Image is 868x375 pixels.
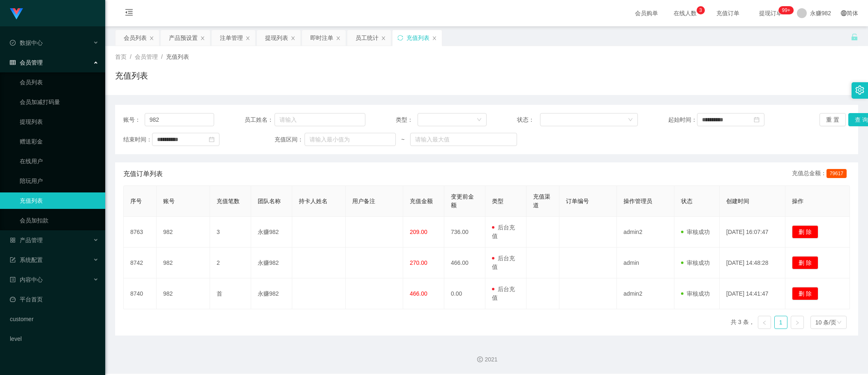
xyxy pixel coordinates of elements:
i: 图标: close [336,36,341,41]
td: admin [617,248,674,278]
td: admin2 [617,217,674,248]
i: 图标: close [381,36,386,41]
span: 序号 [130,198,142,204]
sup: 263 [778,6,793,14]
input: 请输入 [145,113,214,126]
input: 请输入 [275,113,366,126]
span: 员工姓名： [245,116,275,124]
i: 图标: left [762,320,767,325]
td: admin2 [617,278,674,309]
span: 79617 [826,169,847,178]
span: 466.00 [410,290,427,297]
span: 会员管理 [135,53,158,60]
i: 图标: calendar [209,137,215,142]
span: 在线人数 [669,10,701,16]
span: 充值渠道 [533,193,550,208]
td: 永赚982 [251,248,292,278]
span: 类型 [492,198,503,204]
i: 图标: profile [10,277,16,282]
li: 下一页 [791,316,804,329]
i: 图标: appstore-o [10,237,16,243]
span: 会员管理 [10,59,43,66]
span: 状态 [681,198,693,204]
span: 后台充值 [492,286,515,301]
td: 永赚982 [251,217,292,248]
td: 466.00 [444,248,485,278]
span: 充值订单列表 [123,169,163,179]
div: 2021 [112,355,861,364]
a: 会员列表 [20,74,99,90]
td: 8742 [124,248,157,278]
td: [DATE] 14:48:28 [720,248,785,278]
td: [DATE] 14:41:47 [720,278,785,309]
td: 8763 [124,217,157,248]
div: 提现列表 [265,30,288,46]
a: 会员加减打码量 [20,94,99,110]
div: 产品预设置 [169,30,198,46]
span: 操作 [792,198,803,204]
span: ~ [396,135,410,144]
a: 在线用户 [20,153,99,169]
span: 后台充值 [492,224,515,239]
i: 图标: down [628,117,633,123]
span: 首页 [115,53,127,60]
i: 图标: right [795,320,800,325]
td: 982 [157,217,210,248]
i: 图标: global [841,10,847,16]
span: 充值笔数 [217,198,240,204]
span: 系统配置 [10,257,43,263]
td: 3 [210,217,251,248]
div: 即时注单 [310,30,333,46]
a: level [10,331,99,347]
i: 图标: copyright [477,356,483,362]
div: 10 条/页 [815,316,836,329]
span: 充值区间： [275,135,305,144]
td: 736.00 [444,217,485,248]
i: 图标: close [291,36,295,41]
i: 图标: check-circle-o [10,40,16,46]
a: 图标: dashboard平台首页 [10,291,99,308]
button: 删 除 [792,225,818,238]
td: 首 [210,278,251,309]
i: 图标: form [10,257,16,263]
span: 后台充值 [492,255,515,270]
span: 订单编号 [566,198,589,204]
div: 员工统计 [356,30,379,46]
span: 操作管理员 [623,198,652,204]
i: 图标: calendar [754,117,759,123]
span: 提现订单 [755,10,786,16]
input: 请输入最大值 [410,133,517,146]
p: 3 [699,6,702,14]
span: 账号 [163,198,175,204]
span: 审核成功 [681,229,710,235]
li: 共 3 条， [731,316,755,329]
span: 账号： [123,116,145,124]
td: 982 [157,278,210,309]
a: customer [10,311,99,327]
a: 陪玩用户 [20,173,99,189]
span: 充值订单 [712,10,743,16]
i: 图标: setting [855,86,864,95]
td: 982 [157,248,210,278]
button: 删 除 [792,287,818,300]
div: 充值总金额： [792,169,850,179]
span: 充值列表 [166,53,189,60]
span: 审核成功 [681,259,710,266]
i: 图标: unlock [851,33,858,41]
img: logo.9652507e.png [10,8,23,20]
div: 充值列表 [406,30,429,46]
span: 产品管理 [10,237,43,243]
span: 状态： [517,116,540,124]
i: 图标: close [432,36,437,41]
span: 变更前金额 [451,193,474,208]
span: 起始时间： [668,116,697,124]
td: 0.00 [444,278,485,309]
i: 图标: close [149,36,154,41]
a: 会员加扣款 [20,212,99,229]
span: 类型： [396,116,418,124]
span: / [130,53,132,60]
a: 1 [775,316,787,329]
td: [DATE] 16:07:47 [720,217,785,248]
a: 提现列表 [20,113,99,130]
span: 结束时间： [123,135,152,144]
